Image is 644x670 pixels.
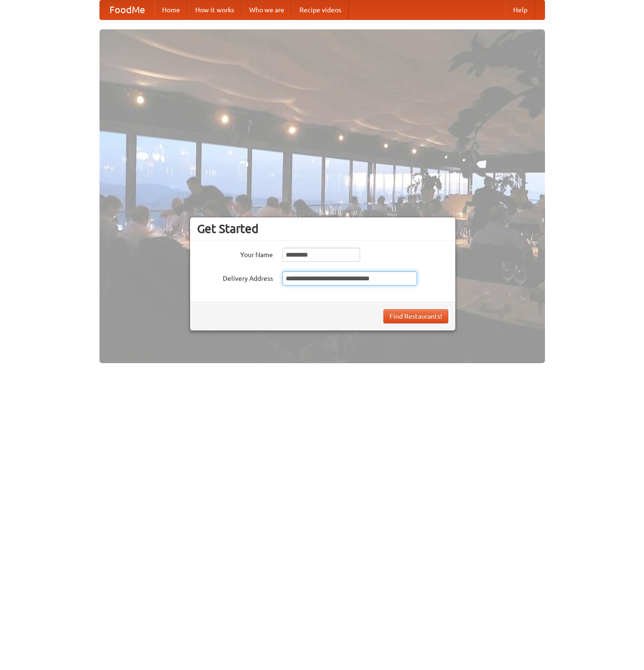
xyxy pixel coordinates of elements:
label: Your Name [197,248,273,259]
a: FoodMe [100,0,154,19]
a: How it works [188,0,242,19]
h3: Get Started [197,222,448,236]
button: Find Restaurants! [383,309,448,323]
a: Help [506,0,535,19]
a: Who we are [242,0,292,19]
a: Home [154,0,188,19]
a: Recipe videos [292,0,349,19]
label: Delivery Address [197,271,273,283]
